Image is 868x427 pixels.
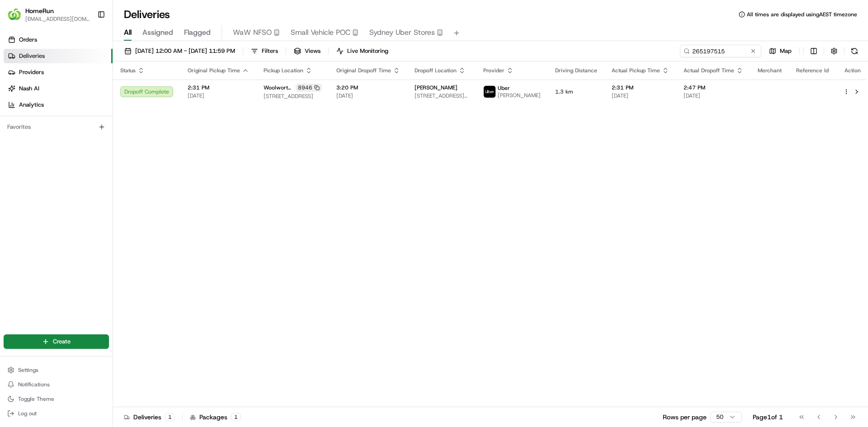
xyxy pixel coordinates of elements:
span: Woolworths Alexandria [264,84,294,91]
span: Dropoff Location [415,67,457,74]
div: Packages [190,413,241,422]
span: 2:31 PM [188,84,249,91]
span: [STREET_ADDRESS] [264,93,322,100]
button: Views [290,45,325,57]
button: HomeRunHomeRun[EMAIL_ADDRESS][DOMAIN_NAME] [4,4,94,25]
span: WaW NFSO [233,27,272,38]
button: Live Monitoring [332,45,392,57]
span: Actual Dropoff Time [684,67,734,74]
button: Toggle Theme [4,393,109,405]
div: Deliveries [124,413,175,422]
a: Deliveries [4,49,113,63]
span: Flagged [184,27,211,38]
button: Log out [4,407,109,420]
div: 1 [165,413,175,421]
span: Views [305,47,321,55]
span: Providers [19,68,44,76]
span: Analytics [19,101,44,109]
a: Nash AI [4,81,113,96]
span: Driving Distance [555,67,597,74]
span: Provider [483,67,505,74]
span: [PERSON_NAME] [415,84,458,91]
span: [DATE] [188,92,249,99]
span: Nash AI [19,84,39,93]
button: Filters [247,45,282,57]
input: Type to search [680,45,761,57]
span: Notifications [18,381,50,388]
span: Reference Id [796,67,829,74]
span: Settings [18,366,38,374]
div: Action [843,67,862,74]
span: [DATE] [336,92,400,99]
span: Log out [18,410,37,417]
button: Create [4,334,109,349]
span: Toggle Theme [18,395,54,403]
span: [PERSON_NAME] [498,92,541,99]
button: HomeRun [25,6,54,15]
span: Deliveries [19,52,45,60]
span: Orders [19,36,37,44]
div: 1 [231,413,241,421]
span: 2:47 PM [684,84,743,91]
span: Small Vehicle POC [291,27,350,38]
span: Original Dropoff Time [336,67,391,74]
span: All times are displayed using AEST timezone [747,11,857,18]
span: Assigned [142,27,173,38]
span: Actual Pickup Time [612,67,660,74]
span: Create [53,338,71,346]
span: Filters [262,47,278,55]
h1: Deliveries [124,7,170,22]
img: HomeRun [7,7,22,22]
span: 3:20 PM [336,84,400,91]
div: 8946 [296,84,322,92]
p: Rows per page [663,413,707,422]
span: Pickup Location [264,67,303,74]
button: [EMAIL_ADDRESS][DOMAIN_NAME] [25,15,90,23]
span: Map [780,47,792,55]
span: All [124,27,132,38]
span: Status [120,67,136,74]
span: Merchant [758,67,782,74]
button: Notifications [4,378,109,391]
span: Uber [498,84,510,92]
span: [DATE] [612,92,669,99]
span: Original Pickup Time [188,67,240,74]
img: uber-new-logo.jpeg [484,86,495,98]
span: [STREET_ADDRESS] 2017, [GEOGRAPHIC_DATA] [415,92,469,99]
span: Live Monitoring [347,47,388,55]
button: [DATE] 12:00 AM - [DATE] 11:59 PM [120,45,239,57]
span: [DATE] 12:00 AM - [DATE] 11:59 PM [135,47,235,55]
a: Providers [4,65,113,80]
span: [DATE] [684,92,743,99]
span: Sydney Uber Stores [369,27,435,38]
button: Settings [4,364,109,376]
button: Refresh [848,45,861,57]
button: Map [765,45,796,57]
span: 1.3 km [555,88,597,95]
div: Page 1 of 1 [753,413,783,422]
a: Orders [4,33,113,47]
a: Analytics [4,98,113,112]
span: 2:31 PM [612,84,669,91]
div: Favorites [4,120,109,134]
